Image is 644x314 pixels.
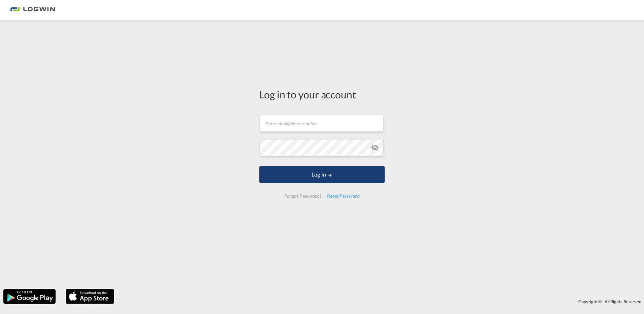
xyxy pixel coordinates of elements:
button: LOGIN [259,166,385,183]
input: Enter email/phone number [260,115,384,132]
img: apple.png [65,288,115,305]
img: bc73a0e0d8c111efacd525e4c8ad7d32.png [10,3,56,18]
div: Reset Password [324,190,362,202]
md-icon: icon-eye-off [371,144,379,152]
div: Forgot Password? [282,190,324,202]
div: Copyright © . All Rights Reserved [118,296,644,307]
div: Log in to your account [259,87,385,101]
img: google.png [3,288,56,305]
